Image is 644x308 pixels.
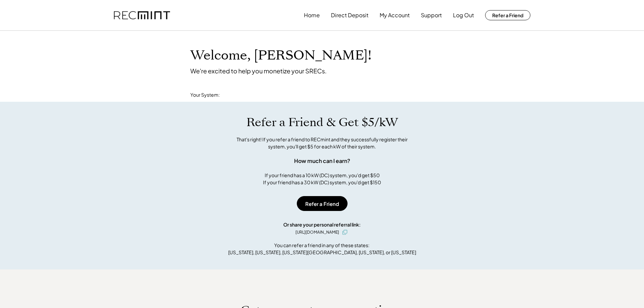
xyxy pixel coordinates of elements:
[246,115,398,129] h1: Refer a Friend & Get $5/kW
[331,8,368,22] button: Direct Deposit
[114,11,170,20] img: recmint-logotype%403x.png
[228,242,416,256] div: You can refer a friend in any of these states: [US_STATE], [US_STATE], [US_STATE][GEOGRAPHIC_DATA...
[294,157,350,165] div: How much can I earn?
[304,8,320,22] button: Home
[421,8,442,22] button: Support
[190,48,372,64] h1: Welcome, [PERSON_NAME]!
[190,92,220,98] div: Your System:
[263,172,381,186] div: If your friend has a 10 kW (DC) system, you'd get $50 If your friend has a 30 kW (DC) system, you...
[297,196,348,211] button: Refer a Friend
[229,136,415,150] div: That's right! If you refer a friend to RECmint and they successfully register their system, you'l...
[190,67,327,75] div: We're excited to help you monetize your SRECs.
[341,228,349,236] button: click to copy
[485,10,530,20] button: Refer a Friend
[453,8,474,22] button: Log Out
[295,229,339,235] div: [URL][DOMAIN_NAME]
[283,221,361,228] div: Or share your personal referral link:
[380,8,410,22] button: My Account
